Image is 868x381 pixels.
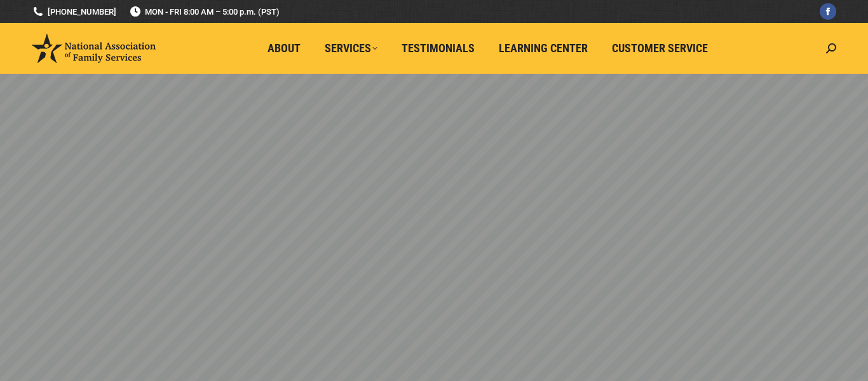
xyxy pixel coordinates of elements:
span: Customer Service [612,41,708,55]
span: Testimonials [402,41,475,55]
img: National Association of Family Services [32,34,156,63]
a: [PHONE_NUMBER] [32,6,116,18]
a: About [259,36,309,60]
span: Learning Center [499,41,588,55]
div: R [399,249,421,300]
a: Learning Center [490,36,597,60]
a: Facebook page opens in new window [820,3,836,20]
a: Testimonials [393,36,484,60]
a: Customer Service [603,36,717,60]
span: About [268,41,301,55]
span: Services [325,41,377,55]
span: MON - FRI 8:00 AM – 5:00 p.m. (PST) [129,6,280,18]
